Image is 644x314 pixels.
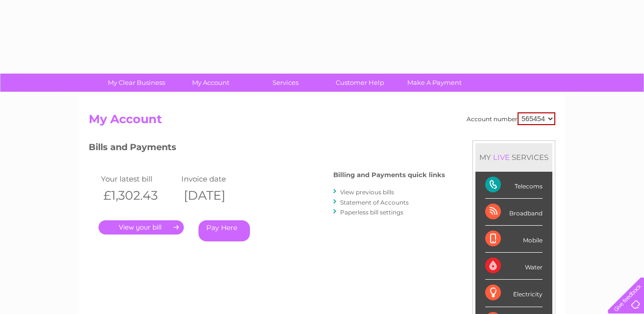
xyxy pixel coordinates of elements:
a: Services [245,74,326,92]
div: Water [485,253,543,280]
div: Account number [467,112,555,125]
div: Mobile [485,226,543,253]
h3: Bills and Payments [89,140,445,157]
th: £1,302.43 [99,185,179,206]
a: Make A Payment [394,74,475,92]
div: MY SERVICES [475,143,552,171]
td: Your latest bill [99,172,179,185]
td: Invoice date [179,172,259,185]
h4: Billing and Payments quick links [333,171,445,179]
h2: My Account [89,112,555,131]
a: Paperless bill settings [340,209,403,216]
div: Broadband [485,199,543,226]
div: Electricity [485,280,543,307]
th: [DATE] [179,185,259,206]
div: LIVE [491,153,512,162]
a: Statement of Accounts [340,199,409,206]
a: My Account [171,74,251,92]
a: Pay Here [198,220,250,241]
a: My Clear Business [96,74,177,92]
a: View previous bills [340,188,394,196]
a: . [99,220,184,235]
div: Telecoms [485,172,543,199]
a: Customer Help [320,74,400,92]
